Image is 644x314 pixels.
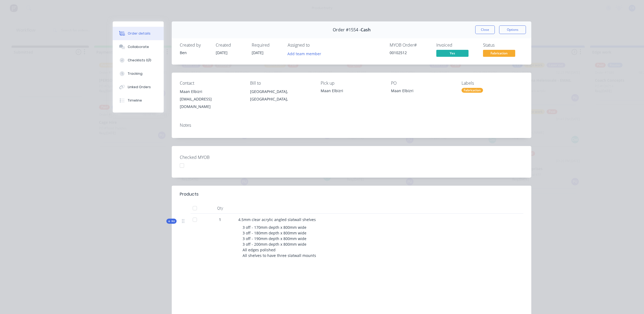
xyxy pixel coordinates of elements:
[391,81,453,86] div: PO
[113,27,164,40] button: Order details
[288,43,341,48] div: Assigned to
[250,81,312,86] div: Bill to
[180,191,199,197] div: Products
[390,50,430,55] div: 00102512
[238,217,316,222] span: 4.5mm clear acrylic angled slatwall shelves
[113,67,164,80] button: Tracking
[462,81,523,86] div: Labels
[483,50,515,57] span: Fabrication
[128,71,142,76] div: Tracking
[483,43,523,48] div: Status
[252,43,281,48] div: Required
[499,25,526,34] button: Options
[180,95,241,110] div: [EMAIL_ADDRESS][DOMAIN_NAME]
[128,58,151,63] div: Checklists 0/0
[333,27,361,32] span: Order #1554 -
[219,217,221,222] span: 1
[180,154,247,160] label: Checked MYOB
[436,50,469,57] span: Yes
[475,25,495,34] button: Close
[252,50,264,55] span: [DATE]
[436,43,477,48] div: Invoiced
[180,50,209,55] div: Ben
[483,50,515,58] button: Fabrication
[128,44,149,49] div: Collaborate
[168,219,175,223] span: Kit
[113,54,164,67] button: Checklists 0/0
[128,98,142,103] div: Timeline
[180,88,241,110] div: Maan Elbizri[EMAIL_ADDRESS][DOMAIN_NAME]
[113,80,164,94] button: Linked Orders
[288,50,324,57] button: Add team member
[321,81,382,86] div: Pick up
[250,88,312,105] div: [GEOGRAPHIC_DATA], [GEOGRAPHIC_DATA],
[391,88,453,95] div: Maan Elbizri
[180,43,209,48] div: Created by
[113,40,164,54] button: Collaborate
[390,43,430,48] div: MYOB Order #
[216,50,228,55] span: [DATE]
[113,94,164,107] button: Timeline
[462,88,483,93] div: Fabrication
[361,27,371,32] span: Cash
[128,31,151,36] div: Order details
[216,43,245,48] div: Created
[180,123,523,128] div: Notes
[243,225,316,258] span: 3 off - 170mm depth x 800mm wide 3 off - 180mm depth x 800mm wide 3 off - 190mm depth x 800mm wid...
[285,50,324,57] button: Add team member
[128,85,151,89] div: Linked Orders
[180,88,241,95] div: Maan Elbizri
[204,203,236,214] div: Qty
[180,81,241,86] div: Contact
[321,88,382,94] div: Maan Elbizri
[250,88,312,103] div: [GEOGRAPHIC_DATA], [GEOGRAPHIC_DATA],
[166,219,177,224] button: Kit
